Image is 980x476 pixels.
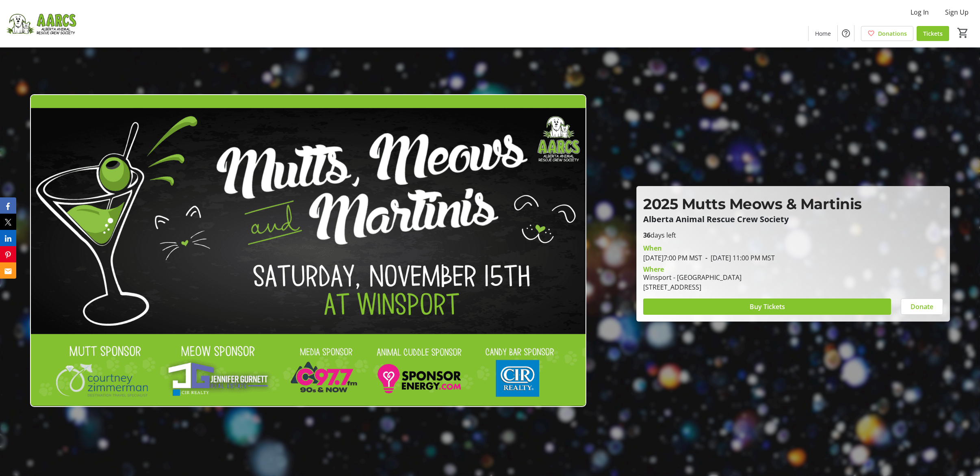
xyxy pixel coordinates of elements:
span: Buy Tickets [750,302,785,312]
span: - [702,253,711,262]
span: 2025 Mutts Meows & Martinis [643,195,862,213]
span: Tickets [923,29,943,38]
span: [DATE] 11:00 PM MST [702,253,775,262]
img: Campaign CTA Media Photo [30,94,586,407]
span: Donations [878,29,907,38]
button: Log In [904,6,935,19]
span: 36 [643,231,650,240]
div: [STREET_ADDRESS] [643,282,742,292]
span: Home [815,29,831,38]
p: Alberta Animal Rescue Crew Society [643,215,943,224]
a: Home [809,26,837,41]
img: Alberta Animal Rescue Crew Society's Logo [5,3,77,44]
button: Help [838,25,854,41]
span: Log In [911,7,929,17]
p: days left [643,230,943,240]
a: Donations [861,26,913,41]
button: Sign Up [939,6,975,19]
a: Tickets [917,26,949,41]
button: Donate [901,299,943,315]
button: Buy Tickets [643,299,891,315]
div: When [643,243,662,253]
span: [DATE] 7:00 PM MST [643,253,702,262]
span: Sign Up [945,7,969,17]
div: Winsport - [GEOGRAPHIC_DATA] [643,273,742,282]
button: Cart [956,26,970,40]
div: Where [643,266,664,273]
span: Donate [911,302,933,312]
